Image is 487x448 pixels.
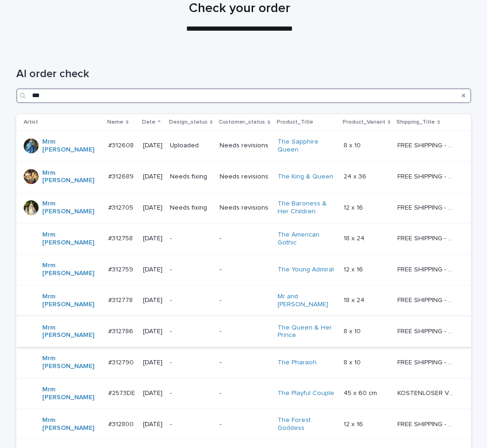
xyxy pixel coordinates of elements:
[219,117,265,127] p: Customer_status
[16,285,471,316] tr: Mrm [PERSON_NAME] #312778#312778 [DATE]--Mr and [PERSON_NAME] 18 x 2418 x 24 FREE SHIPPING - prev...
[397,233,457,243] p: FREE SHIPPING - preview in 1-2 business days, after your approval delivery will take 5-10 b.d.
[143,389,162,397] p: [DATE]
[42,169,100,185] a: Mrm [PERSON_NAME]
[143,421,162,428] p: [DATE]
[108,419,136,428] p: #312800
[278,173,333,181] a: The King & Queen
[278,293,336,309] a: Mr and [PERSON_NAME]
[220,266,270,274] p: -
[16,88,471,103] input: Search
[397,295,457,304] p: FREE SHIPPING - preview in 1-2 business days, after your approval delivery will take 5-10 b.d.
[278,389,334,397] a: The Playful Couple
[108,295,135,304] p: #312778
[170,235,212,243] p: -
[42,262,100,277] a: Mrm [PERSON_NAME]
[169,117,208,127] p: Design_status
[143,142,162,150] p: [DATE]
[396,117,435,127] p: Shipping_Title
[16,409,471,440] tr: Mrm [PERSON_NAME] #312800#312800 [DATE]--The Forest Goddess 12 x 1612 x 16 FREE SHIPPING - previe...
[220,421,270,428] p: -
[16,130,471,161] tr: Mrm [PERSON_NAME] #312608#312608 [DATE]UploadedNeeds revisionsThe Sapphire Queen 8 x 108 x 10 FRE...
[42,355,100,370] a: Mrm [PERSON_NAME]
[170,173,212,181] p: Needs fixing
[108,140,136,150] p: #312608
[143,173,162,181] p: [DATE]
[344,202,365,212] p: 12 x 16
[170,296,212,304] p: -
[108,233,135,243] p: #312758
[278,359,317,367] a: The Pharaoh
[42,386,100,402] a: Mrm [PERSON_NAME]
[220,389,270,397] p: -
[107,117,123,127] p: Name
[397,264,457,274] p: FREE SHIPPING - preview in 1-2 business days, after your approval delivery will take 5-10 b.d.
[143,359,162,367] p: [DATE]
[397,171,457,181] p: FREE SHIPPING - preview in 1-2 business days, after your approval delivery will take 5-10 b.d.
[16,347,471,378] tr: Mrm [PERSON_NAME] #312790#312790 [DATE]--The Pharaoh 8 x 108 x 10 FREE SHIPPING - preview in 1-2 ...
[143,235,162,243] p: [DATE]
[397,357,457,367] p: FREE SHIPPING - preview in 1-2 business days, after your approval delivery will take 5-10 b.d.
[344,233,366,243] p: 18 x 24
[16,192,471,224] tr: Mrm [PERSON_NAME] #312705#312705 [DATE]Needs fixingNeeds revisionsThe Baroness & Her Children 12 ...
[170,204,212,212] p: Needs fixing
[220,173,270,181] p: Needs revisions
[170,421,212,428] p: -
[108,357,136,367] p: #312790
[170,389,212,397] p: -
[344,295,366,304] p: 18 x 24
[16,67,471,81] h1: AI order check
[220,328,270,336] p: -
[143,204,162,212] p: [DATE]
[143,266,162,274] p: [DATE]
[170,266,212,274] p: -
[220,359,270,367] p: -
[220,142,270,150] p: Needs revisions
[170,328,212,336] p: -
[220,204,270,212] p: Needs revisions
[277,117,313,127] p: Product_Title
[143,296,162,304] p: [DATE]
[16,316,471,347] tr: Mrm [PERSON_NAME] #312786#312786 [DATE]--The Queen & Her Prince 8 x 108 x 10 FREE SHIPPING - prev...
[42,416,100,432] a: Mrm [PERSON_NAME]
[108,326,135,336] p: #312786
[108,388,137,397] p: #2573DE
[42,200,100,216] a: Mrm [PERSON_NAME]
[12,1,467,17] h1: Check your order
[397,326,457,336] p: FREE SHIPPING - preview in 1-2 business days, after your approval delivery will take 5-10 b.d.
[278,266,334,274] a: The Young Admiral
[24,117,38,127] p: Artist
[343,117,385,127] p: Product_Variant
[278,324,336,340] a: The Queen & Her Prince
[220,296,270,304] p: -
[344,264,365,274] p: 12 x 16
[42,293,100,309] a: Mrm [PERSON_NAME]
[278,231,336,247] a: The American Gothic
[108,171,136,181] p: #312689
[108,202,135,212] p: #312705
[16,254,471,285] tr: Mrm [PERSON_NAME] #312759#312759 [DATE]--The Young Admiral 12 x 1612 x 16 FREE SHIPPING - preview...
[344,419,365,428] p: 12 x 16
[16,161,471,192] tr: Mrm [PERSON_NAME] #312689#312689 [DATE]Needs fixingNeeds revisionsThe King & Queen 24 x 3624 x 36...
[278,416,336,432] a: The Forest Goddess
[344,140,363,150] p: 8 x 10
[397,202,457,212] p: FREE SHIPPING - preview in 1-2 business days, after your approval delivery will take 5-10 b.d.
[16,223,471,254] tr: Mrm [PERSON_NAME] #312758#312758 [DATE]--The American Gothic 18 x 2418 x 24 FREE SHIPPING - previ...
[42,138,100,154] a: Mrm [PERSON_NAME]
[344,326,363,336] p: 8 x 10
[344,357,363,367] p: 8 x 10
[170,359,212,367] p: -
[42,231,100,247] a: Mrm [PERSON_NAME]
[397,140,457,150] p: FREE SHIPPING - preview in 1-2 business days, after your approval delivery will take 5-10 b.d.
[344,171,368,181] p: 24 x 36
[108,264,135,274] p: #312759
[170,142,212,150] p: Uploaded
[397,419,457,428] p: FREE SHIPPING - preview in 1-2 business days, after your approval delivery will take 5-10 b.d.
[397,388,457,397] p: KOSTENLOSER VERSAND - Vorschau in 1-2 Werktagen, nach Genehmigung 10-12 Werktage Lieferung
[143,328,162,336] p: [DATE]
[142,117,156,127] p: Date
[220,235,270,243] p: -
[16,378,471,409] tr: Mrm [PERSON_NAME] #2573DE#2573DE [DATE]--The Playful Couple 45 x 60 cm45 x 60 cm KOSTENLOSER VERS...
[42,324,100,340] a: Mrm [PERSON_NAME]
[344,388,379,397] p: 45 x 60 cm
